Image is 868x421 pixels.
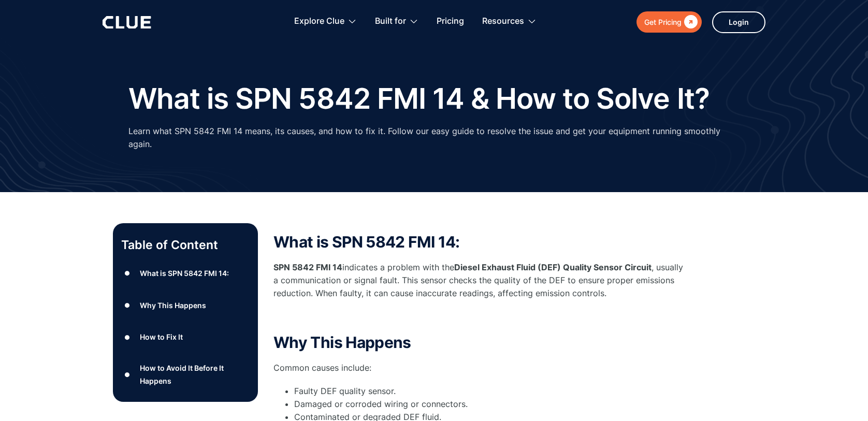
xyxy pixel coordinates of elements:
div: Built for [375,5,418,38]
a: ●What is SPN 5842 FMI 14: [121,266,250,281]
div: ● [121,367,134,382]
div: ● [121,266,134,281]
a: ●How to Fix It [121,329,250,345]
div: Why This Happens [140,299,206,312]
div: How to Fix It [140,330,183,343]
p: Learn what SPN 5842 FMI 14 means, its causes, and how to fix it. Follow our easy guide to resolve... [128,125,740,151]
p: indicates a problem with the , usually a communication or signal fault. This sensor checks the qu... [273,261,688,300]
a: ●Why This Happens [121,298,250,313]
div: ● [121,298,134,313]
div: Built for [375,5,406,38]
div: What is SPN 5842 FMI 14: [140,267,229,280]
div: How to Avoid It Before It Happens [140,361,250,387]
div: ● [121,329,134,345]
p: Common causes include: [273,361,688,374]
div: Explore Clue [294,5,344,38]
div: Get Pricing [644,16,682,28]
div: Resources [482,5,524,38]
div: Explore Clue [294,5,357,38]
p: Table of Content [121,237,250,253]
p: ‍ [273,311,688,324]
strong: SPN 5842 FMI 14 [273,262,342,272]
a: Login [712,11,765,33]
a: ●How to Avoid It Before It Happens [121,361,250,387]
strong: Why This Happens [273,333,411,352]
li: Damaged or corroded wiring or connectors. [294,398,688,411]
strong: What is SPN 5842 FMI 14: [273,233,460,251]
strong: Diesel Exhaust Fluid (DEF) Quality Sensor Circuit [454,262,652,272]
h1: What is SPN 5842 FMI 14 & How to Solve It? [128,83,710,114]
li: Faulty DEF quality sensor. [294,385,688,398]
a: Get Pricing [636,11,702,33]
div:  [682,16,698,28]
div: Resources [482,5,537,38]
a: Pricing [437,5,464,38]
